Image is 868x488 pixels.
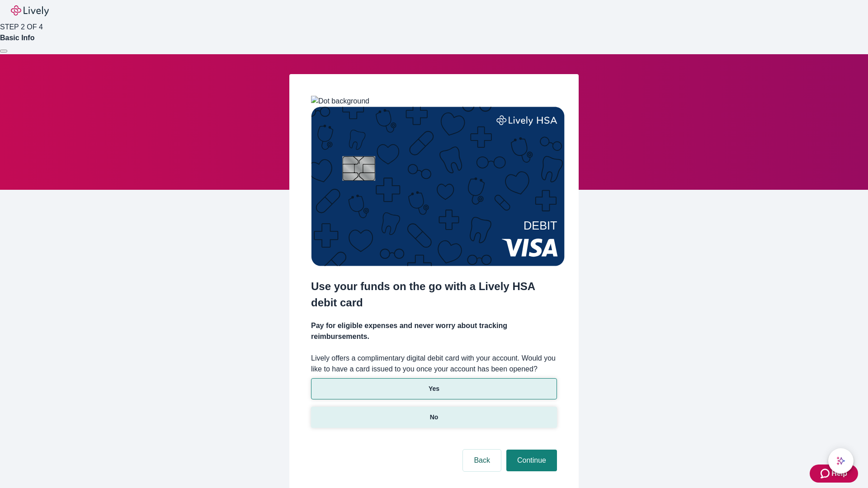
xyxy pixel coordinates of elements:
[311,407,557,428] button: No
[506,450,557,471] button: Continue
[311,96,369,107] img: Dot background
[821,468,831,479] svg: Zendesk support icon
[810,465,858,483] button: Zendesk support iconHelp
[836,456,845,465] svg: Lively AI Assistant
[831,468,847,479] span: Help
[311,107,565,266] img: Debit card
[311,353,557,375] label: Lively offers a complimentary digital debit card with your account. Would you like to have a card...
[311,278,557,311] h2: Use your funds on the go with a Lively HSA debit card
[463,450,501,471] button: Back
[311,320,557,342] h4: Pay for eligible expenses and never worry about tracking reimbursements.
[11,5,49,16] img: Lively
[311,378,557,399] button: Yes
[430,413,439,422] p: No
[429,384,439,394] p: Yes
[828,448,854,474] button: chat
